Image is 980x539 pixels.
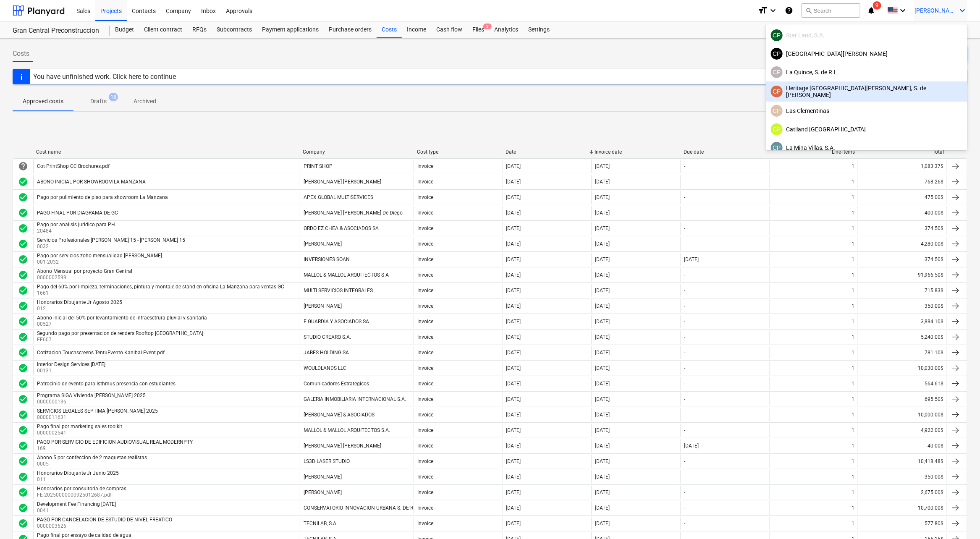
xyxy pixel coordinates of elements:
div: Catiland [GEOGRAPHIC_DATA] [771,123,962,135]
span: CP [773,126,781,133]
span: CP [773,32,781,39]
span: CP [773,50,781,57]
div: Claudia Perez [771,86,783,97]
div: La Quince, S. de R.L. [771,66,962,78]
div: Claudia Perez [771,142,783,154]
div: Star Land, S.A. [771,29,962,41]
div: Claudia Perez [771,66,783,78]
div: Las Clementinas [771,105,962,117]
div: Claudia Perez [771,48,783,60]
iframe: Chat Widget [938,499,980,539]
div: [GEOGRAPHIC_DATA][PERSON_NAME] [771,48,962,60]
span: CP [773,88,781,95]
span: CP [773,144,781,151]
div: Claudia Perez [771,105,783,117]
span: CP [773,107,781,114]
span: CP [773,69,781,76]
div: Heritage [GEOGRAPHIC_DATA][PERSON_NAME], S. de [PERSON_NAME] [771,85,962,98]
div: La Mina Villas, S.A. [771,142,962,154]
div: Claudia Perez [771,123,783,135]
div: Claudia Perez [771,29,783,41]
div: Widget de chat [938,499,980,539]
